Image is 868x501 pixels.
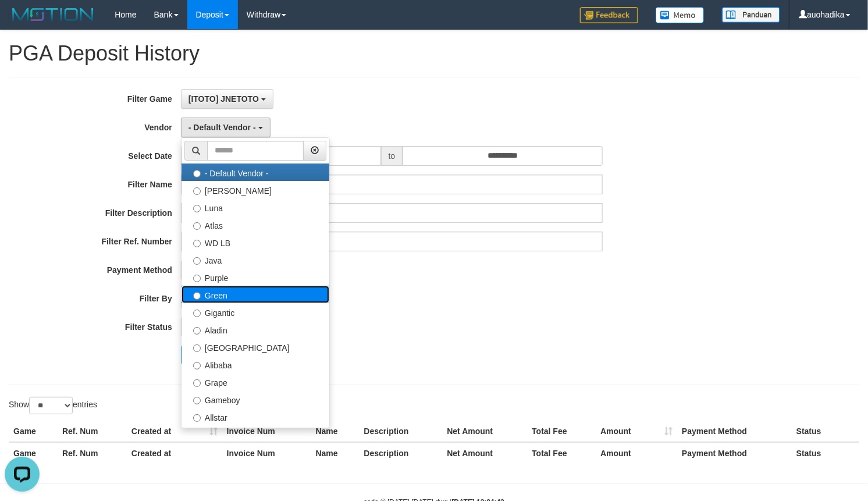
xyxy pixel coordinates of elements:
[792,442,859,464] th: Status
[5,5,40,40] button: Open LiveChat chat widget
[182,286,329,303] label: Green
[792,421,859,442] th: Status
[193,362,201,369] input: Alibaba
[580,7,638,23] img: Feedback.jpg
[193,397,201,404] input: Gameboy
[193,170,201,177] input: - Default Vendor -
[722,7,780,23] img: panduan.png
[193,240,201,247] input: WD LB
[182,408,329,425] label: Allstar
[58,421,127,442] th: Ref. Num
[127,442,222,464] th: Created at
[188,123,256,132] span: - Default Vendor -
[182,303,329,321] label: Gigantic
[222,421,311,442] th: Invoice Num
[9,442,58,464] th: Game
[193,379,201,387] input: Grape
[182,373,329,390] label: Grape
[193,205,201,212] input: Luna
[182,164,329,181] label: - Default Vendor -
[677,421,792,442] th: Payment Method
[193,187,201,195] input: [PERSON_NAME]
[527,442,596,464] th: Total Fee
[188,94,259,104] span: [ITOTO] JNETOTO
[9,421,58,442] th: Game
[381,146,403,166] span: to
[58,442,127,464] th: Ref. Num
[311,442,360,464] th: Name
[193,310,201,317] input: Gigantic
[181,118,271,137] button: - Default Vendor -
[596,442,677,464] th: Amount
[596,421,677,442] th: Amount
[182,181,329,198] label: [PERSON_NAME]
[182,233,329,251] label: WD LB
[182,356,329,373] label: Alibaba
[181,89,273,109] button: [ITOTO] JNETOTO
[182,216,329,233] label: Atlas
[222,442,311,464] th: Invoice Num
[442,442,527,464] th: Net Amount
[677,442,792,464] th: Payment Method
[29,397,73,414] select: Showentries
[311,421,360,442] th: Name
[182,198,329,216] label: Luna
[182,321,329,338] label: Aladin
[193,222,201,230] input: Atlas
[182,390,329,408] label: Gameboy
[656,7,705,23] img: Button%20Memo.svg
[442,421,527,442] th: Net Amount
[193,414,201,422] input: Allstar
[9,6,97,23] img: MOTION_logo.png
[193,344,201,352] input: [GEOGRAPHIC_DATA]
[193,275,201,282] input: Purple
[182,251,329,268] label: Java
[193,257,201,265] input: Java
[193,327,201,335] input: Aladin
[527,421,596,442] th: Total Fee
[182,268,329,286] label: Purple
[9,397,97,414] label: Show entries
[193,292,201,300] input: Green
[182,338,329,356] label: [GEOGRAPHIC_DATA]
[182,425,329,443] label: Xtr
[360,421,443,442] th: Description
[9,42,859,65] h1: PGA Deposit History
[360,442,443,464] th: Description
[127,421,222,442] th: Created at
